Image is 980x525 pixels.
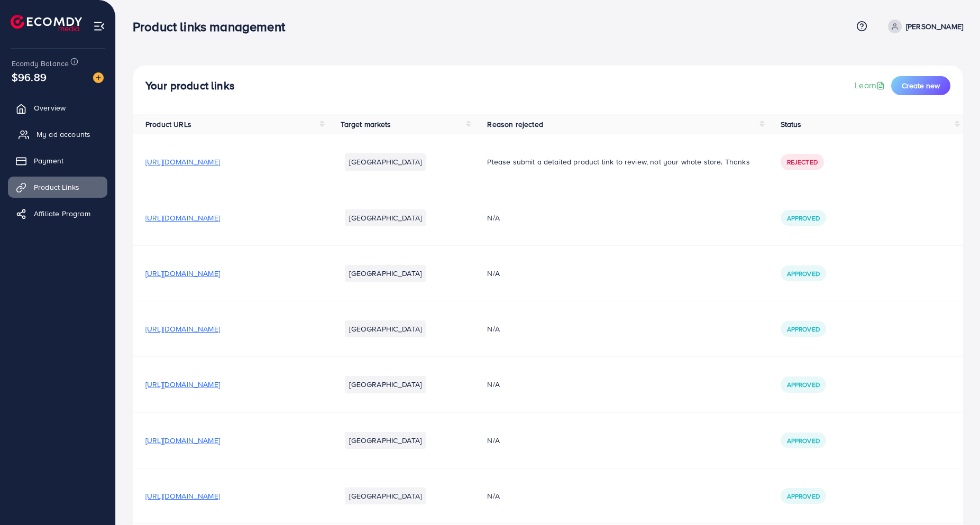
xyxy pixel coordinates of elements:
span: Reason rejected [487,119,543,130]
span: $96.89 [12,69,47,85]
span: Rejected [787,158,818,167]
li: [GEOGRAPHIC_DATA] [345,209,426,226]
img: logo [11,15,82,31]
a: [PERSON_NAME] [884,20,963,33]
iframe: Chat [935,477,972,517]
span: Overview [34,103,66,113]
li: [GEOGRAPHIC_DATA] [345,432,426,449]
span: Ecomdy Balance [12,58,69,69]
a: Payment [8,150,107,171]
span: Affiliate Program [34,208,90,219]
span: [URL][DOMAIN_NAME] [145,491,220,501]
li: [GEOGRAPHIC_DATA] [345,487,426,504]
h4: Your product links [145,79,235,93]
span: [URL][DOMAIN_NAME] [145,379,220,390]
span: [URL][DOMAIN_NAME] [145,213,220,223]
span: [URL][DOMAIN_NAME] [145,156,220,167]
span: Approved [787,492,820,501]
span: My ad accounts [36,129,90,140]
span: Create new [902,80,940,91]
li: [GEOGRAPHIC_DATA] [345,376,426,393]
span: Status [781,119,802,130]
span: N/A [487,435,499,446]
li: [GEOGRAPHIC_DATA] [345,320,426,337]
span: N/A [487,268,499,279]
span: Product URLs [145,119,191,130]
span: Approved [787,214,820,223]
span: Target markets [341,119,391,130]
a: Product Links [8,177,107,198]
a: Overview [8,97,107,118]
li: [GEOGRAPHIC_DATA] [345,153,426,170]
span: [URL][DOMAIN_NAME] [145,268,220,279]
span: N/A [487,379,499,390]
p: [PERSON_NAME] [906,20,963,33]
p: Please submit a detailed product link to review, not your whole store. Thanks [487,155,755,168]
span: Product Links [34,182,79,192]
span: Approved [787,380,820,389]
h3: Product links management [133,19,294,34]
span: N/A [487,324,499,334]
span: N/A [487,491,499,501]
span: [URL][DOMAIN_NAME] [145,324,220,334]
span: Payment [34,155,63,166]
span: Approved [787,325,820,334]
a: Learn [855,79,887,91]
li: [GEOGRAPHIC_DATA] [345,265,426,282]
button: Create new [891,76,950,95]
a: My ad accounts [8,124,107,145]
img: image [93,72,104,83]
span: N/A [487,213,499,223]
a: Affiliate Program [8,203,107,224]
span: Approved [787,436,820,445]
img: menu [93,20,105,32]
span: [URL][DOMAIN_NAME] [145,435,220,446]
span: Approved [787,269,820,278]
